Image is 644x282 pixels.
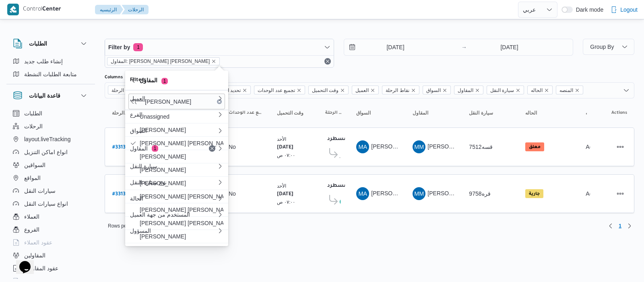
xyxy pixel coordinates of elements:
[112,145,131,150] b: # 331392
[371,190,465,196] span: [PERSON_NAME] [PERSON_NAME]
[10,55,92,68] button: إنشاء طلب جديد
[607,2,641,18] button: Logout
[414,187,424,200] span: MM
[10,210,92,223] button: العملاء
[327,136,373,142] b: فرونت دور مسطرد
[277,110,303,116] span: وقت التحميل
[10,107,92,120] button: الطلبات
[29,39,47,48] h3: الطلبات
[254,86,305,94] span: تجميع عدد الوحدات
[258,86,295,95] span: تجميع عدد الوحدات
[614,140,627,153] button: Actions
[575,88,580,93] button: Remove المنصه from selection in this group
[95,5,123,15] button: الرئيسيه
[24,238,52,247] span: عقود العملاء
[355,86,369,95] span: العميل
[522,107,574,119] button: الحاله
[516,88,520,93] button: Remove سيارة النقل from selection in this group
[24,56,63,66] span: إنشاء طلب جديد
[442,88,447,93] button: Remove السواق from selection in this group
[122,5,149,15] button: الرحلات
[242,88,247,93] button: Remove تحديد النطاق الجغرافى from selection in this group
[323,56,332,66] button: Remove
[297,88,301,93] button: Remove تجميع عدد الوحدات from selection in this group
[108,221,147,231] span: Rows per page : 10
[371,143,465,150] span: [PERSON_NAME] [PERSON_NAME]
[531,86,543,95] span: الحاله
[413,140,425,153] div: Muhammad Mahmood Ahmad Msaaod
[353,107,401,119] button: السواق
[10,184,92,197] button: سيارات النقل
[13,91,89,100] button: قاعدة البيانات
[527,86,553,94] span: الحاله
[525,142,544,151] span: معلق
[108,86,143,94] span: رقم الرحلة
[344,39,436,55] input: Press the down key to open a popover containing a calendar.
[466,107,514,119] button: سيارة النقل
[7,4,19,15] img: X8yXhbKr1z7QwAAAABJRU5ErkJggg==
[611,110,627,116] span: Actions
[211,59,216,64] button: remove selected entity
[327,183,373,189] b: فرونت دور مسطرد
[606,221,615,231] button: Previous page
[277,152,295,158] small: ٠٧:٠٠ ص
[619,221,621,231] span: 1
[105,39,334,55] button: Filter by1 active filters
[461,44,467,50] div: →
[426,86,441,95] span: السواق
[111,58,210,65] span: المقاول: [PERSON_NAME] [PERSON_NAME]
[469,144,492,150] span: قسه7512
[112,110,130,116] span: رقم الرحلة; Sorted in descending order
[359,140,367,153] span: MA
[414,140,424,153] span: MM
[529,192,540,196] b: جارية
[10,171,92,184] button: المواقع
[107,57,220,65] span: المقاول: محمد محمود احمد مسعود
[356,140,369,153] div: Mahmood Abadalltaif Muhammad Shhatah
[583,39,634,55] button: Group By
[217,99,222,104] button: Clear input
[108,42,130,52] span: Filter by
[469,190,490,197] span: قره9758
[10,133,92,146] button: layout.liveTracking
[409,107,458,119] button: المقاول
[105,221,160,231] button: Rows per page:10
[623,87,630,94] button: Open list of options
[24,69,77,79] span: متابعة الطلبات النشطة
[356,187,369,200] div: Muhammad Ala Abadallah Abad Albast
[386,86,409,95] span: نقاط الرحلة
[427,190,522,196] span: [PERSON_NAME] [PERSON_NAME]
[411,88,416,93] button: Remove نقاط الرحلة from selection in this group
[370,88,375,93] button: Remove العميل from selection in this group
[469,39,549,55] input: Press the down key to open a popover containing a calendar.
[10,223,92,236] button: الفروع
[359,187,367,200] span: MA
[24,199,68,209] span: انواع سيارات النقل
[10,236,92,249] button: عقود العملاء
[112,142,131,152] a: #331392
[277,199,295,205] small: ٠٧:٠٠ ص
[24,134,70,144] span: layout.liveTracking
[24,263,58,273] span: عقود المقاولين
[382,86,419,94] span: نقاط الرحلة
[10,146,92,159] button: انواع اماكن التنزيل
[487,86,524,94] span: سيارة النقل
[10,120,92,133] button: الرحلات
[112,192,130,197] b: # 331391
[586,144,602,150] span: Admin
[490,86,514,95] span: سيارة النقل
[10,159,92,171] button: السواقين
[277,192,293,197] b: [DATE]
[356,110,371,116] span: السواق
[6,55,95,84] div: الطلبات
[10,262,92,275] button: عقود المقاولين
[24,121,43,131] span: الرحلات
[559,86,573,95] span: المنصه
[112,188,130,199] a: #331391
[413,187,425,200] div: Muhammad Mahmood Ahmad Msaaod
[582,107,590,119] button: المنصه
[556,86,583,94] span: المنصه
[312,86,339,95] span: وقت التحميل
[24,160,45,170] span: السواقين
